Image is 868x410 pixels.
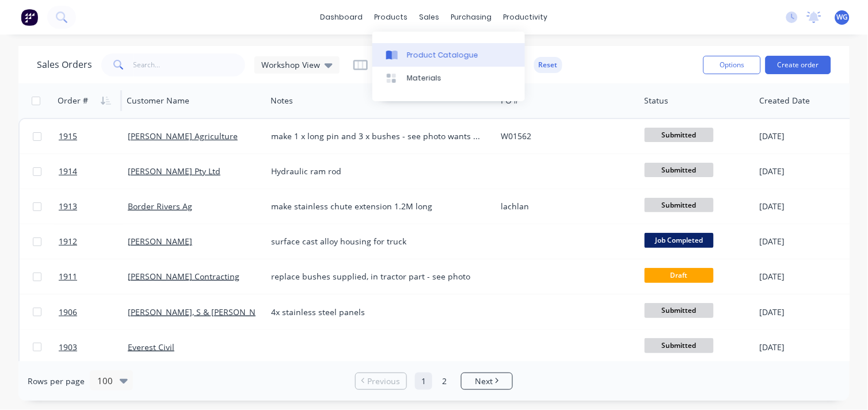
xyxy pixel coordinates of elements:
span: Submitted [645,303,714,317]
div: [DATE] [759,236,845,247]
a: 1912 [59,224,128,259]
span: Submitted [645,128,714,142]
div: productivity [498,9,554,26]
a: Next page [462,375,512,387]
div: [DATE] [759,131,845,142]
a: 1903 [59,330,128,365]
span: 1915 [59,131,77,142]
div: Hydraulic ram rod [271,166,481,177]
a: [PERSON_NAME], S & [PERSON_NAME] [128,306,276,317]
div: replace bushes supplied, in tractor part - see photo [271,271,481,282]
div: Customer Name [127,95,189,106]
div: purchasing [446,9,498,26]
span: Submitted [645,163,714,177]
span: WG [837,12,848,22]
div: Product Catalogue [407,50,478,60]
a: 1906 [59,295,128,329]
h1: Sales Orders [37,59,92,70]
button: Create order [766,56,831,74]
span: 1903 [59,342,77,353]
div: make 1 x long pin and 3 x bushes - see photo wants by mid next week [271,131,481,142]
a: Everest Civil [128,342,174,352]
span: Job Completed [645,233,714,247]
span: 1913 [59,201,77,212]
span: Previous [368,375,401,387]
a: 1914 [59,154,128,189]
span: Draft [645,268,714,282]
a: Materials [372,67,525,90]
div: lachlan [501,201,629,212]
button: Options [703,56,761,74]
a: [PERSON_NAME] Pty Ltd [128,166,220,177]
a: Previous page [356,375,406,387]
a: Page 1 is your current page [415,373,432,390]
a: 1915 [59,119,128,154]
div: make stainless chute extension 1.2M long [271,201,481,212]
img: Factory [21,9,38,26]
div: Status [645,95,669,106]
a: dashboard [315,9,369,26]
div: [DATE] [759,201,845,212]
a: Page 2 [436,373,453,390]
a: [PERSON_NAME] [128,236,192,247]
span: 1914 [59,166,77,177]
div: [DATE] [759,166,845,177]
a: 1911 [59,259,128,294]
a: [PERSON_NAME] Contracting [128,271,239,282]
div: Order # [58,95,88,106]
div: W01562 [501,131,629,142]
button: Reset [534,57,562,73]
div: 4x stainless steel panels [271,306,481,318]
div: [DATE] [759,271,845,282]
div: Materials [407,73,441,83]
a: Border Rivers Ag [128,201,192,212]
a: 1913 [59,189,128,224]
a: [PERSON_NAME] Agriculture [128,131,238,141]
span: Submitted [645,198,714,212]
div: Created Date [760,95,810,106]
ul: Pagination [351,373,517,390]
input: Search... [134,53,246,76]
div: [DATE] [759,342,845,353]
a: Product Catalogue [372,43,525,66]
div: products [369,9,414,26]
span: 1912 [59,236,77,247]
span: Workshop View [261,59,320,71]
div: Notes [271,95,293,106]
span: 1911 [59,271,77,282]
div: sales [414,9,446,26]
span: Rows per page [28,375,85,387]
span: 1906 [59,306,77,318]
div: surface cast alloy housing for truck [271,236,481,247]
div: [DATE] [759,306,845,318]
span: Next [475,375,493,387]
span: Submitted [645,338,714,352]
